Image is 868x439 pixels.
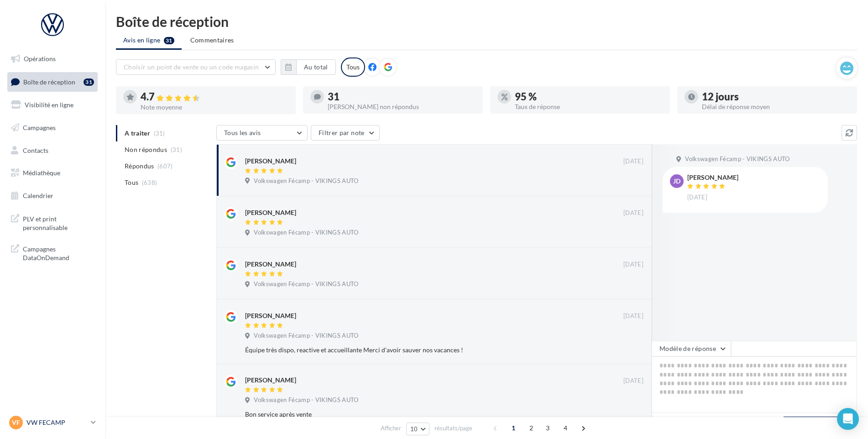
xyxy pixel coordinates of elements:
[515,104,663,110] div: Taux de réponse
[281,59,336,75] button: Au total
[434,424,472,433] span: résultats/page
[558,421,573,435] span: 4
[23,124,56,131] span: Campagnes
[5,239,99,266] a: Campagnes DataOnDemand
[116,15,857,28] div: Boîte de réception
[23,78,75,85] span: Boîte de réception
[224,129,261,136] span: Tous les avis
[216,125,308,141] button: Tous les avis
[623,209,643,217] span: [DATE]
[341,57,365,77] div: Tous
[254,280,358,288] span: Volkswagen Fécamp - VIKINGS AUTO
[254,332,358,340] span: Volkswagen Fécamp - VIKINGS AUTO
[190,36,234,45] span: Commentaires
[125,178,138,187] span: Tous
[26,418,87,427] p: VW FECAMP
[171,146,182,153] span: (31)
[245,311,296,320] div: [PERSON_NAME]
[381,424,401,433] span: Afficher
[254,177,358,185] span: Volkswagen Fécamp - VIKINGS AUTO
[116,59,276,75] button: Choisir un point de vente ou un code magasin
[141,92,288,102] div: 4.7
[702,92,850,102] div: 12 jours
[84,78,94,86] div: 31
[125,145,167,154] span: Non répondus
[5,209,99,236] a: PLV et print personnalisable
[673,177,680,186] span: JD
[254,229,358,237] span: Volkswagen Fécamp - VIKINGS AUTO
[623,377,643,385] span: [DATE]
[296,59,336,75] button: Au total
[25,101,73,109] span: Visibilité en ligne
[7,414,98,431] a: VF VW FECAMP
[245,157,296,166] div: [PERSON_NAME]
[23,146,48,154] span: Contacts
[124,63,259,71] span: Choisir un point de vente ou un code magasin
[328,92,476,102] div: 31
[24,55,56,63] span: Opérations
[623,157,643,166] span: [DATE]
[687,174,738,181] div: [PERSON_NAME]
[506,421,521,435] span: 1
[687,193,707,202] span: [DATE]
[5,72,99,92] a: Boîte de réception31
[23,243,94,262] span: Campagnes DataOnDemand
[12,418,20,427] span: VF
[410,425,418,433] span: 10
[540,421,555,435] span: 3
[328,104,476,110] div: [PERSON_NAME] non répondus
[245,345,584,355] div: Équipe très dispo, reactive et accueillante Merci d'avoir sauver nos vacances !
[23,169,60,177] span: Médiathèque
[125,162,154,171] span: Répondus
[5,49,99,68] a: Opérations
[245,410,584,419] div: Bon service après vente
[5,186,99,205] a: Calendrier
[685,155,790,163] span: Volkswagen Fécamp - VIKINGS AUTO
[157,162,173,170] span: (607)
[5,163,99,183] a: Médiathèque
[245,208,296,217] div: [PERSON_NAME]
[311,125,380,141] button: Filtrer par note
[245,376,296,385] div: [PERSON_NAME]
[702,104,850,110] div: Délai de réponse moyen
[5,118,99,137] a: Campagnes
[406,423,429,435] button: 10
[142,179,157,186] span: (638)
[5,95,99,115] a: Visibilité en ligne
[524,421,539,435] span: 2
[141,104,288,110] div: Note moyenne
[837,408,859,430] div: Open Intercom Messenger
[245,260,296,269] div: [PERSON_NAME]
[5,141,99,160] a: Contacts
[623,261,643,269] span: [DATE]
[23,192,53,199] span: Calendrier
[515,92,663,102] div: 95 %
[623,312,643,320] span: [DATE]
[23,213,94,232] span: PLV et print personnalisable
[652,341,731,356] button: Modèle de réponse
[254,396,358,404] span: Volkswagen Fécamp - VIKINGS AUTO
